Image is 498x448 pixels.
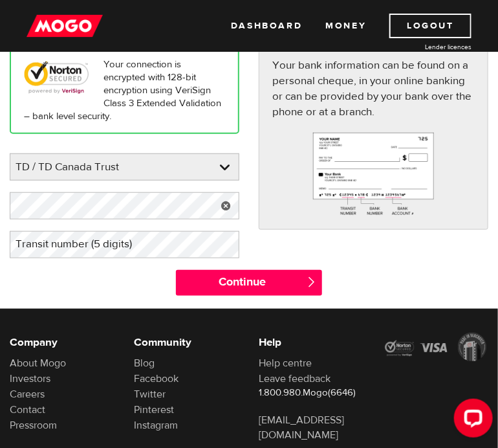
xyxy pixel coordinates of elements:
a: Pressroom [10,419,57,432]
p: Your bank information can be found on a personal cheque, in your online banking or can be provide... [272,58,475,120]
a: Careers [10,388,45,401]
input: Continue [176,270,323,296]
a: Contact [10,403,45,416]
h6: Help [259,335,364,350]
iframe: LiveChat chat widget [444,394,498,448]
a: Leave feedback [259,372,330,385]
img: paycheck-large-7c426558fe069eeec9f9d0ad74ba3ec2.png [313,133,435,216]
a: Money [325,14,366,38]
a: Logout [389,14,471,38]
p: 1.800.980.Mogo(6646) [259,386,364,399]
label: Transit number (5 digits) [10,231,158,258]
a: Investors [10,372,50,385]
p: Your connection is encrypted with 128-bit encryption using VeriSign Class 3 Extended Validation –... [24,58,225,123]
a: [EMAIL_ADDRESS][DOMAIN_NAME] [259,414,344,442]
h6: Community [135,335,240,350]
img: legal-icons-92a2ffecb4d32d839781d1b4e4802d7b.png [384,333,489,361]
a: Lender licences [374,42,471,52]
a: Facebook [135,372,179,385]
span:  [306,276,317,287]
h6: Company [10,335,115,350]
a: Instagram [135,419,179,432]
a: Help centre [259,357,312,370]
a: Pinterest [135,403,175,416]
a: Blog [135,357,155,370]
img: mogo_logo-11ee424be714fa7cbb0f0f49df9e16ec.png [27,14,103,38]
a: About Mogo [10,357,66,370]
a: Dashboard [231,14,302,38]
a: Twitter [135,388,166,401]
